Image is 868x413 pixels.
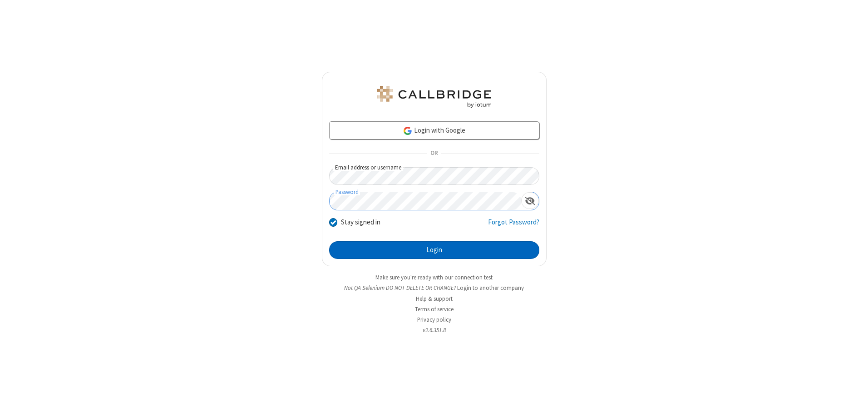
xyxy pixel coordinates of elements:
a: Help & support [416,295,453,303]
a: Privacy policy [417,316,451,323]
label: Stay signed in [341,217,380,228]
button: Login to another company [457,284,524,292]
li: Not QA Selenium DO NOT DELETE OR CHANGE? [322,284,547,292]
img: QA Selenium DO NOT DELETE OR CHANGE [375,86,493,108]
button: Login [329,241,539,259]
img: google-icon.png [403,126,413,136]
input: Email address or username [329,167,539,185]
input: Password [330,192,521,210]
a: Make sure you're ready with our connection test [375,274,493,281]
div: Show password [521,192,539,209]
a: Login with Google [329,121,539,139]
li: v2.6.351.8 [322,326,547,334]
a: Terms of service [415,305,454,313]
a: Forgot Password? [488,217,539,234]
span: OR [427,147,441,160]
